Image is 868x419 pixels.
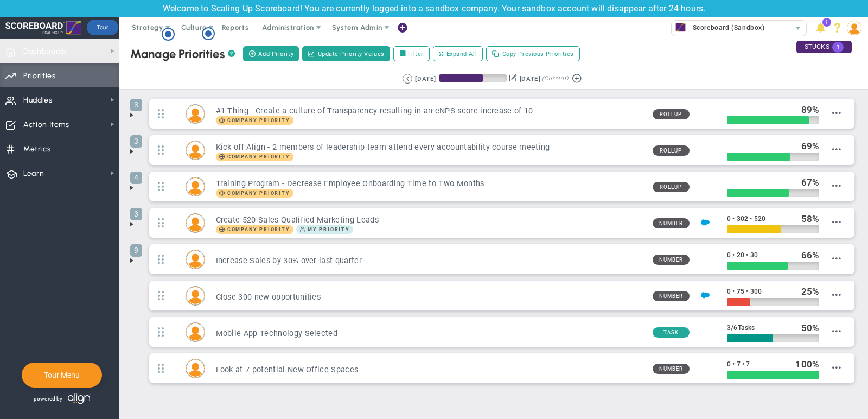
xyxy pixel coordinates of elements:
img: Mark Collins [186,287,205,305]
span: Strategy [132,23,163,31]
h3: Increase Sales by 30% over last quarter [216,256,644,266]
img: Mark Collins [186,105,205,123]
span: • [732,215,735,223]
div: [DATE] [520,74,540,84]
button: Add Priority [243,46,299,61]
span: select [790,21,806,36]
span: Company Priority [227,227,290,232]
span: Company Priority [227,154,290,160]
span: Dashboards [23,40,67,63]
div: Manage Priorities [130,47,235,61]
span: Add Priority [258,49,293,59]
h3: #1 Thing - Create a culture of Transparency resulting in an eNPS score increase of 10 [216,106,644,116]
span: Update Priority Values [318,49,385,59]
span: 3 [130,99,142,111]
span: 3 [130,208,142,220]
span: • [742,360,744,368]
span: 30 [750,251,758,259]
img: Miguel Cabrera [186,141,205,160]
span: Scoreboard (Sandbox) [687,21,765,35]
div: % [801,140,820,152]
span: 0 [727,251,731,259]
span: 50 [801,322,812,333]
div: % [801,249,820,261]
h3: Close 300 new opportunities [216,292,644,302]
div: Period Progress: 66% Day 60 of 90 with 30 remaining. [439,74,507,82]
span: Task [653,327,690,338]
span: 25 [801,286,812,297]
span: 75 [737,288,744,295]
span: • [732,251,735,259]
div: Hannah Dogru [186,213,205,233]
span: Number [653,364,690,374]
span: 58 [801,213,812,224]
div: Mark Collins [186,286,205,306]
span: 67 [801,177,812,188]
h3: Mobile App Technology Selected [216,328,644,339]
span: My Priority [308,227,350,232]
div: % [801,176,820,188]
span: Number [653,255,690,265]
div: [DATE] [415,74,436,84]
img: Salesforce Enabled<br />Sandbox: Quarterly Leads and Opportunities [701,291,710,300]
span: 100 [795,359,812,370]
span: 3 6 [727,324,755,332]
span: Learn [23,162,44,185]
span: Number [653,291,690,301]
span: Company Priority [227,191,290,196]
span: Expand All [446,49,477,59]
span: Company Priority [216,225,293,234]
span: 3 [130,135,142,148]
span: 1 [822,18,831,27]
div: Lucy Rodriguez [186,322,205,342]
span: 0 [727,288,731,295]
img: Tom Johnson [186,359,205,378]
span: / [731,323,733,332]
button: Expand All [433,46,483,61]
button: Copy Previous Priorities [486,46,580,61]
span: Priorities [23,65,56,87]
span: Copy Previous Priorities [502,49,574,59]
span: 302 [737,215,748,223]
h3: Look at 7 potential New Office Spaces [216,365,644,375]
div: Mark Collins [186,104,205,124]
span: • [746,288,748,295]
span: Company Priority [216,189,293,198]
span: • [732,288,735,295]
li: Help & Frequently Asked Questions (FAQ) [829,17,846,39]
span: Company Priority [227,118,290,123]
span: 69 [801,141,812,151]
span: • [746,251,748,259]
span: 7 [746,360,750,368]
span: Huddles [23,89,53,112]
div: Tom Johnson [186,359,205,378]
img: Salesforce Enabled<br />Sandbox: Quarterly Leads and Opportunities [701,218,710,227]
div: Miguel Cabrera [186,141,205,160]
button: Go to previous period [403,74,412,84]
span: 20 [737,251,744,259]
div: STUCKS [796,41,852,53]
h3: Kick off Align - 2 members of leadership team attend every accountability course meeting [216,142,644,153]
div: % [795,358,819,370]
span: Rollup [653,145,690,156]
img: 33484.Company.photo [674,21,687,34]
span: Tasks [738,324,755,332]
div: % [801,104,820,116]
img: Hannah Dogru [186,214,205,232]
span: 66 [801,250,812,261]
span: Administration [262,23,314,31]
span: 1 [832,42,844,53]
div: Katie Williams [186,250,205,269]
div: % [801,322,820,334]
button: Update Priority Values [302,46,390,61]
img: Lucy Rodriguez [186,323,205,341]
button: Tour Menu [41,370,83,380]
span: Reports [216,17,254,39]
div: % [801,213,820,225]
li: Announcements [812,17,829,39]
img: 193898.Person.photo [847,21,861,35]
label: Filter [393,46,430,61]
div: % [801,285,820,297]
span: Number [653,218,690,228]
span: Company Priority [216,153,293,161]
